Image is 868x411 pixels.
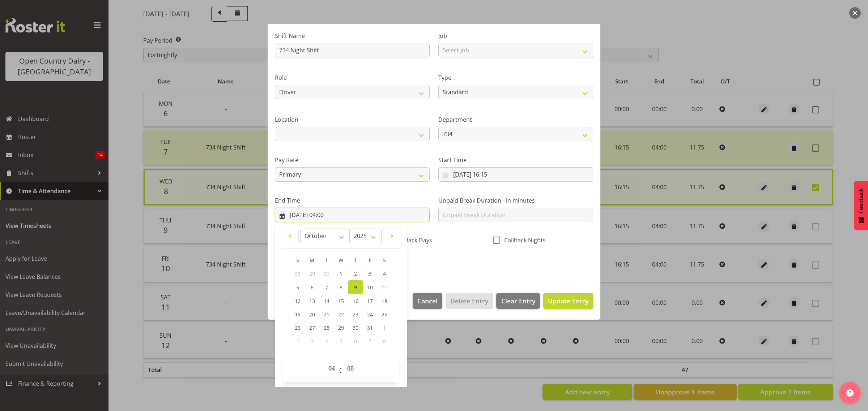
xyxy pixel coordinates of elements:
[325,338,328,345] span: 4
[334,308,348,321] a: 22
[338,311,344,318] span: 22
[305,294,319,308] a: 13
[275,196,430,205] label: End Time
[496,293,540,309] button: Clear Entry
[438,156,593,164] label: Start Time
[367,311,373,318] span: 24
[438,167,593,182] input: Click to select...
[369,338,371,345] span: 7
[334,321,348,334] a: 29
[305,308,319,321] a: 20
[363,267,377,280] a: 3
[311,284,314,291] span: 6
[353,298,358,304] span: 16
[324,311,329,318] span: 21
[319,321,334,334] a: 28
[275,156,430,164] label: Pay Rate
[369,270,371,277] span: 3
[334,294,348,308] a: 15
[377,280,392,294] a: 11
[319,294,334,308] a: 14
[324,324,329,331] span: 28
[354,270,357,277] span: 2
[325,284,328,291] span: 7
[324,270,329,277] span: 30
[377,308,392,321] a: 25
[339,257,343,264] span: W
[363,308,377,321] a: 24
[438,208,593,222] input: Unpaid Break Duration
[275,115,430,124] label: Location
[382,298,387,304] span: 18
[275,31,430,40] label: Shift Name
[383,257,386,264] span: S
[417,296,438,306] span: Cancel
[290,294,305,308] a: 12
[438,31,593,40] label: Job
[363,321,377,334] a: 31
[858,188,864,213] span: Feedback
[296,284,299,291] span: 5
[363,294,377,308] a: 17
[319,308,334,321] a: 21
[382,284,387,291] span: 11
[325,257,328,264] span: T
[311,338,314,345] span: 3
[377,267,392,280] a: 4
[309,270,315,277] span: 29
[338,298,344,304] span: 15
[382,311,387,318] span: 25
[334,267,348,280] a: 1
[501,296,535,306] span: Clear Entry
[383,324,386,331] span: 1
[377,294,392,308] a: 18
[310,257,314,264] span: M
[340,284,342,291] span: 8
[348,280,363,294] a: 9
[309,324,315,331] span: 27
[295,324,301,331] span: 26
[438,115,593,124] label: Department
[295,311,301,318] span: 19
[353,324,358,331] span: 30
[340,361,342,379] span: :
[275,73,430,82] label: Role
[348,321,363,334] a: 30
[500,237,546,244] span: Callback Nights
[309,311,315,318] span: 20
[353,311,358,318] span: 23
[363,280,377,294] a: 10
[450,296,488,306] span: Delete Entry
[305,280,319,294] a: 6
[348,267,363,280] a: 2
[854,181,868,230] button: Feedback - Show survey
[334,280,348,294] a: 8
[338,324,344,331] span: 29
[367,298,373,304] span: 17
[413,293,442,309] button: Cancel
[340,338,342,345] span: 5
[290,321,305,334] a: 26
[296,257,299,264] span: S
[340,270,342,277] span: 1
[305,321,319,334] a: 27
[438,73,593,82] label: Type
[438,196,593,205] label: Unpaid Break Duration - in minutes
[367,284,373,291] span: 10
[354,284,357,291] span: 9
[354,338,357,345] span: 6
[319,280,334,294] a: 7
[391,237,432,244] span: CallBack Days
[295,298,301,304] span: 12
[348,294,363,308] a: 16
[324,298,329,304] span: 14
[348,308,363,321] a: 23
[846,389,854,397] img: help-xxl-2.png
[295,270,301,277] span: 28
[543,293,593,309] button: Update Entry
[369,257,371,264] span: F
[354,257,357,264] span: T
[367,324,373,331] span: 31
[446,293,493,309] button: Delete Entry
[296,338,299,345] span: 2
